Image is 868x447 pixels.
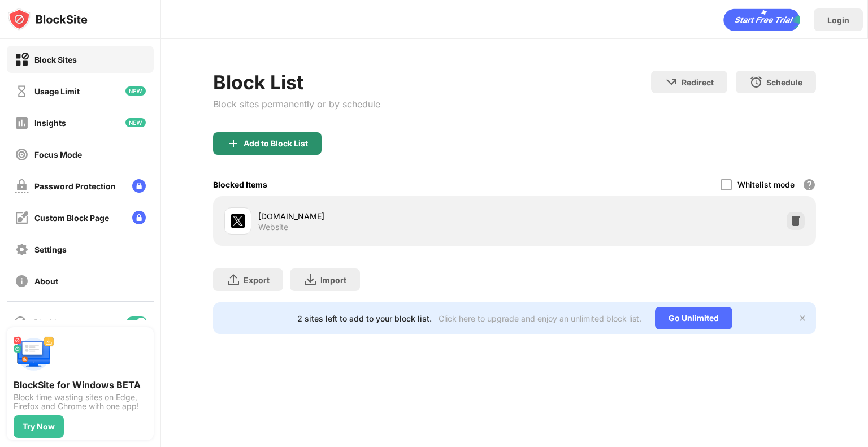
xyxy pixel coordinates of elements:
div: BlockSite for Windows BETA [14,379,147,390]
div: Try Now [23,422,55,431]
div: About [34,276,58,286]
img: insights-off.svg [15,116,29,130]
div: Password Protection [34,181,116,191]
img: lock-menu.svg [132,211,146,224]
div: Usage Limit [34,86,80,96]
div: Block sites permanently or by schedule [213,98,380,110]
div: Focus Mode [34,150,82,159]
div: animation [723,8,800,31]
img: new-icon.svg [125,86,146,96]
div: Whitelist mode [737,180,795,189]
div: Block Sites [34,55,77,64]
img: customize-block-page-off.svg [15,211,29,225]
img: settings-off.svg [15,242,29,257]
div: Blocked Items [213,180,267,189]
img: logo-blocksite.svg [8,8,88,31]
div: Block List [213,71,380,94]
img: x-button.svg [798,314,807,323]
img: block-on.svg [15,53,29,67]
img: about-off.svg [15,274,29,288]
div: Redirect [682,77,714,87]
div: Block time wasting sites on Edge, Firefox and Chrome with one app! [14,393,147,411]
div: [DOMAIN_NAME] [258,210,514,222]
div: Schedule [766,77,802,87]
div: Click here to upgrade and enjoy an unlimited block list. [439,314,641,323]
div: Add to Block List [244,139,308,148]
img: new-icon.svg [125,118,146,127]
img: blocking-icon.svg [14,315,27,329]
div: Import [320,275,346,285]
div: 2 sites left to add to your block list. [297,314,432,323]
img: favicons [231,214,245,228]
img: password-protection-off.svg [15,179,29,193]
div: Login [827,15,849,25]
div: Blocking [34,318,66,327]
div: Custom Block Page [34,213,109,223]
div: Settings [34,245,67,254]
img: focus-off.svg [15,147,29,162]
div: Go Unlimited [655,307,732,329]
div: Insights [34,118,66,128]
img: time-usage-off.svg [15,84,29,98]
img: lock-menu.svg [132,179,146,193]
img: push-desktop.svg [14,334,54,375]
div: Website [258,222,288,232]
div: Export [244,275,270,285]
